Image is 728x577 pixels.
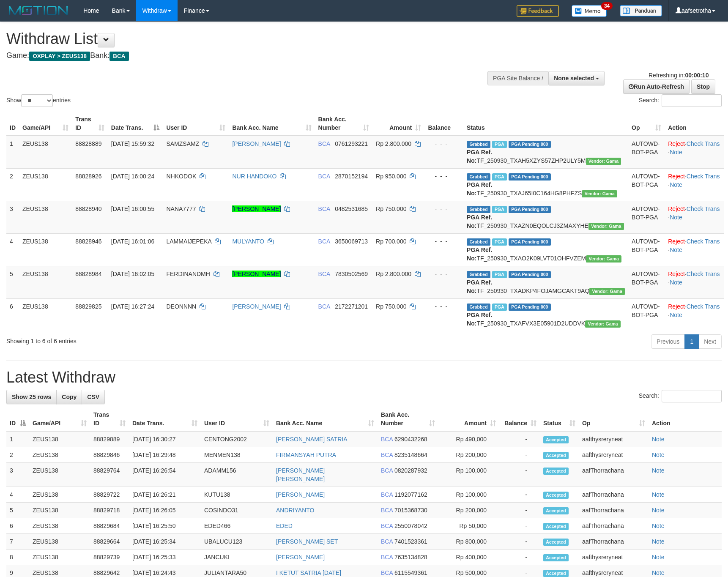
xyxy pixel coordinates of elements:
th: ID [6,112,19,136]
span: NHKODOK [166,173,196,180]
td: AUTOWD-BOT-PGA [628,298,665,331]
input: Search: [662,94,722,107]
th: User ID: activate to sort column ascending [163,112,229,136]
td: · · [665,266,724,298]
div: - - - [428,139,460,148]
span: 88828889 [75,140,101,147]
span: Rp 2.800.000 [376,271,411,277]
span: Marked by aafnoeunsreypich [492,304,507,311]
td: 4 [6,487,29,503]
b: PGA Ref. No: [467,246,492,262]
th: Game/API: activate to sort column ascending [29,407,90,431]
a: Note [652,538,665,545]
span: Show 25 rows [12,394,51,400]
label: Search: [639,94,722,107]
span: BCA [381,436,393,443]
td: 88829664 [90,534,129,550]
h1: Latest Withdraw [6,369,722,386]
span: Copy 7401523361 to clipboard [394,538,427,545]
a: [PERSON_NAME] SET [276,538,338,545]
td: 2 [6,447,29,463]
span: 88829825 [75,303,101,310]
span: Copy 7015368730 to clipboard [394,507,427,514]
td: 3 [6,201,19,233]
td: ZEUS138 [19,168,72,201]
span: Marked by aafsolysreylen [492,206,507,213]
span: Vendor URL: https://trx31.1velocity.biz [582,190,617,197]
td: 88829718 [90,503,129,518]
td: 7 [6,534,29,550]
td: COSINDO31 [201,503,273,518]
td: AUTOWD-BOT-PGA [628,233,665,266]
td: ZEUS138 [29,534,90,550]
span: DEONNNN [166,303,196,310]
a: Note [652,451,665,458]
a: Reject [668,140,685,147]
span: BCA [318,205,330,212]
a: Note [670,246,682,253]
a: Reject [668,303,685,310]
span: CSV [87,394,99,400]
td: ZEUS138 [19,298,72,331]
span: 34 [601,2,613,10]
span: Rp 750.000 [376,205,406,212]
span: BCA [381,522,393,529]
td: CENTONG2002 [201,431,273,447]
a: [PERSON_NAME] [276,491,325,498]
span: Copy 6290432268 to clipboard [394,436,427,443]
a: Reject [668,173,685,180]
span: BCA [381,554,393,561]
label: Search: [639,390,722,402]
td: ZEUS138 [29,447,90,463]
span: Copy 2870152194 to clipboard [335,173,368,180]
span: BCA [318,303,330,310]
span: Accepted [543,539,569,546]
span: Rp 700.000 [376,238,406,245]
h4: Game: Bank: [6,52,477,60]
td: JANCUKI [201,550,273,565]
span: Copy 7830502569 to clipboard [335,271,368,277]
span: Vendor URL: https://trx31.1velocity.biz [588,223,624,230]
span: FERDINANDMH [166,271,210,277]
a: Check Trans [687,205,720,212]
span: OXPLAY > ZEUS138 [29,52,90,61]
span: PGA Pending [509,271,551,278]
td: - [499,431,540,447]
span: Copy 2172271201 to clipboard [335,303,368,310]
a: Note [652,436,665,443]
td: [DATE] 16:26:54 [129,463,201,487]
td: · · [665,201,724,233]
td: AUTOWD-BOT-PGA [628,201,665,233]
select: Showentries [21,94,53,107]
th: Balance [424,112,463,136]
td: 6 [6,518,29,534]
td: aafThorrachana [579,534,649,550]
a: Note [670,214,682,221]
a: Check Trans [687,271,720,277]
span: Vendor URL: https://trx31.1velocity.biz [585,320,621,328]
th: Date Trans.: activate to sort column ascending [129,407,201,431]
td: KUTU138 [201,487,273,503]
td: - [499,503,540,518]
span: Marked by aafsolysreylen [492,238,507,246]
strong: 00:00:10 [685,72,709,79]
td: Rp 50,000 [438,518,499,534]
td: - [499,463,540,487]
td: ZEUS138 [29,463,90,487]
td: ADAMM156 [201,463,273,487]
th: Action [665,112,724,136]
td: [DATE] 16:25:50 [129,518,201,534]
td: · · [665,233,724,266]
a: [PERSON_NAME] SATRIA [276,436,348,443]
a: Show 25 rows [6,390,57,404]
td: AUTOWD-BOT-PGA [628,136,665,169]
span: [DATE] 16:00:24 [111,173,154,180]
a: MULYANTO [232,238,264,245]
th: Bank Acc. Name: activate to sort column ascending [273,407,378,431]
td: [DATE] 16:30:27 [129,431,201,447]
td: ZEUS138 [29,503,90,518]
a: Note [670,279,682,286]
td: [DATE] 16:25:33 [129,550,201,565]
span: [DATE] 16:00:55 [111,205,154,212]
span: 88828926 [75,173,101,180]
